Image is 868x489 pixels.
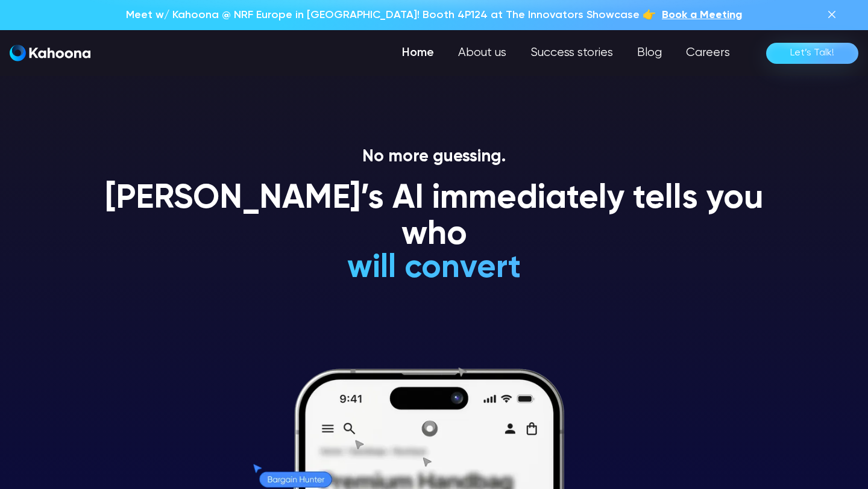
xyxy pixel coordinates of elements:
[126,7,656,23] p: Meet w/ Kahoona @ NRF Europe in [GEOGRAPHIC_DATA]! Booth 4P124 at The Innovators Showcase 👉
[518,41,625,65] a: Success stories
[390,41,446,65] a: Home
[446,41,518,65] a: About us
[790,43,834,63] div: Let’s Talk!
[257,251,612,286] h1: will convert
[625,41,674,65] a: Blog
[662,10,742,20] span: Book a Meeting
[10,45,90,62] a: Kahoona logo blackKahoona logo white
[10,45,90,61] img: Kahoona logo white
[90,181,778,253] h1: [PERSON_NAME]’s AI immediately tells you who
[766,43,858,64] a: Let’s Talk!
[662,7,742,23] a: Book a Meeting
[90,147,778,167] p: No more guessing.
[674,41,742,65] a: Careers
